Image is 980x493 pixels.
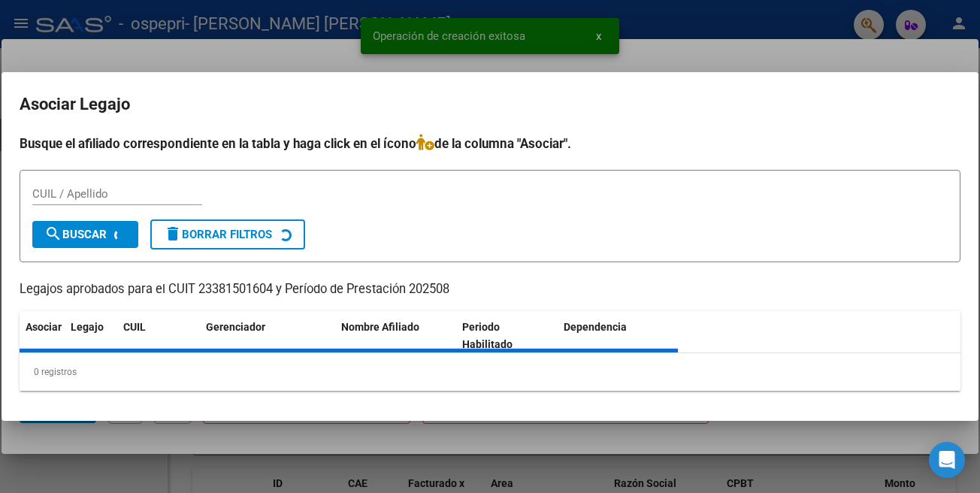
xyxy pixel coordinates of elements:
[20,311,65,361] datatable-header-cell: Asociar
[150,219,305,250] button: Borrar Filtros
[200,311,335,361] datatable-header-cell: Gerenciador
[20,90,960,119] h2: Asociar Legajo
[462,321,513,350] span: Periodo Habilitado
[123,321,146,333] span: CUIL
[929,442,965,478] div: Open Intercom Messenger
[164,225,182,243] mat-icon: delete
[20,280,960,299] p: Legajos aprobados para el CUIT 23381501604 y Período de Prestación 202508
[44,228,107,241] span: Buscar
[117,311,200,361] datatable-header-cell: CUIL
[341,321,419,333] span: Nombre Afiliado
[20,353,960,391] div: 0 registros
[32,221,138,248] button: Buscar
[564,321,627,333] span: Dependencia
[44,225,62,243] mat-icon: search
[206,321,265,333] span: Gerenciador
[71,321,104,333] span: Legajo
[65,311,117,361] datatable-header-cell: Legajo
[558,311,679,361] datatable-header-cell: Dependencia
[26,321,62,333] span: Asociar
[335,311,456,361] datatable-header-cell: Nombre Afiliado
[20,134,960,153] h4: Busque el afiliado correspondiente en la tabla y haga click en el ícono de la columna "Asociar".
[164,228,272,241] span: Borrar Filtros
[456,311,558,361] datatable-header-cell: Periodo Habilitado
